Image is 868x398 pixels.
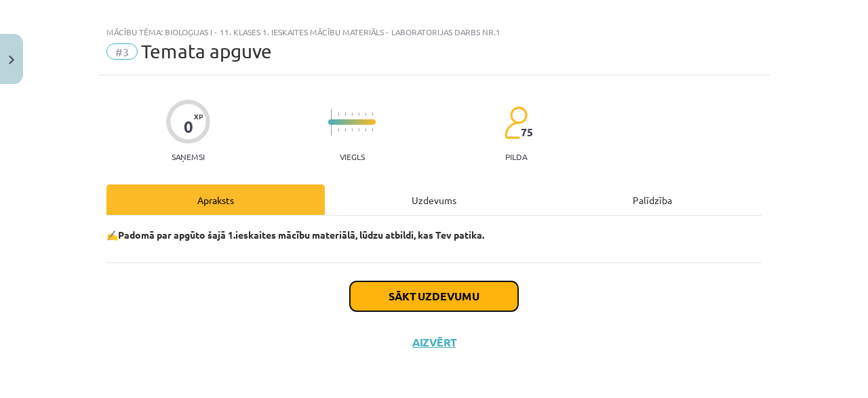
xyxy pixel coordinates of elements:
[351,128,353,132] img: icon-short-line-57e1e144782c952c97e751825c79c345078a6d821885a25fce030b3d8c18986b.svg
[408,336,460,349] button: Aizvērt
[365,128,366,132] img: icon-short-line-57e1e144782c952c97e751825c79c345078a6d821885a25fce030b3d8c18986b.svg
[505,152,527,161] p: pilda
[504,106,528,140] img: students-c634bb4e5e11cddfef0936a35e636f08e4e9abd3cc4e673bd6f9a4125e45ecb1.svg
[344,128,346,132] img: icon-short-line-57e1e144782c952c97e751825c79c345078a6d821885a25fce030b3d8c18986b.svg
[372,128,373,132] img: icon-short-line-57e1e144782c952c97e751825c79c345078a6d821885a25fce030b3d8c18986b.svg
[351,113,353,116] img: icon-short-line-57e1e144782c952c97e751825c79c345078a6d821885a25fce030b3d8c18986b.svg
[338,113,339,116] img: icon-short-line-57e1e144782c952c97e751825c79c345078a6d821885a25fce030b3d8c18986b.svg
[344,113,346,116] img: icon-short-line-57e1e144782c952c97e751825c79c345078a6d821885a25fce030b3d8c18986b.svg
[106,27,762,37] div: Mācību tēma: Bioloģijas i - 11. klases 1. ieskaites mācību materiāls - laboratorijas darbs nr.1
[141,40,272,62] span: Temata apguve
[358,128,359,132] img: icon-short-line-57e1e144782c952c97e751825c79c345078a6d821885a25fce030b3d8c18986b.svg
[9,56,14,64] img: icon-close-lesson-0947bae3869378f0d4975bcd49f059093ad1ed9edebbc8119c70593378902aed.svg
[106,184,325,215] div: Apraksts
[325,184,543,215] div: Uzdevums
[194,113,203,120] span: XP
[350,281,518,311] button: Sākt uzdevumu
[340,152,365,161] p: Viegls
[331,109,332,136] img: icon-long-line-d9ea69661e0d244f92f715978eff75569469978d946b2353a9bb055b3ed8787d.svg
[358,113,359,116] img: icon-short-line-57e1e144782c952c97e751825c79c345078a6d821885a25fce030b3d8c18986b.svg
[365,113,366,116] img: icon-short-line-57e1e144782c952c97e751825c79c345078a6d821885a25fce030b3d8c18986b.svg
[184,117,193,136] div: 0
[106,43,138,60] span: #3
[166,152,210,161] p: Saņemsi
[521,126,533,138] span: 75
[543,184,762,215] div: Palīdzība
[372,113,373,116] img: icon-short-line-57e1e144782c952c97e751825c79c345078a6d821885a25fce030b3d8c18986b.svg
[338,128,339,132] img: icon-short-line-57e1e144782c952c97e751825c79c345078a6d821885a25fce030b3d8c18986b.svg
[106,228,484,241] strong: ✍️Padomā par apgūto šajā 1.ieskaites mācību materiālā, lūdzu atbildi, kas Tev patika.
